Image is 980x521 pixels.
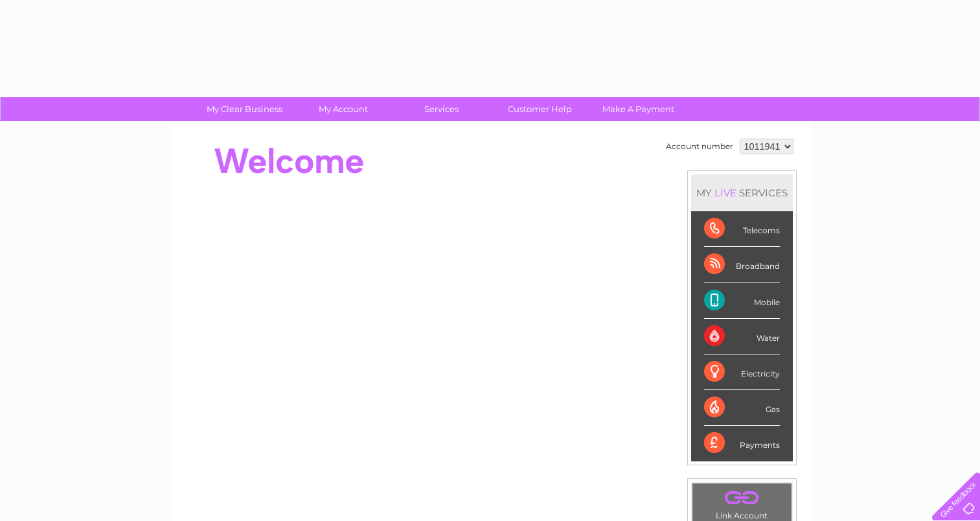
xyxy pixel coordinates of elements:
div: Mobile [704,283,780,319]
div: Telecoms [704,211,780,247]
a: Customer Help [486,97,593,121]
div: Water [704,319,780,354]
td: Account number [663,135,736,157]
div: Electricity [704,354,780,390]
div: Gas [704,390,780,426]
div: Broadband [704,247,780,283]
a: My Clear Business [191,97,298,121]
div: LIVE [712,187,739,199]
div: MY SERVICES [691,174,793,211]
a: . [696,487,788,509]
a: Make A Payment [585,97,692,121]
div: Payments [704,426,780,461]
a: Services [388,97,495,121]
a: My Account [290,97,396,121]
